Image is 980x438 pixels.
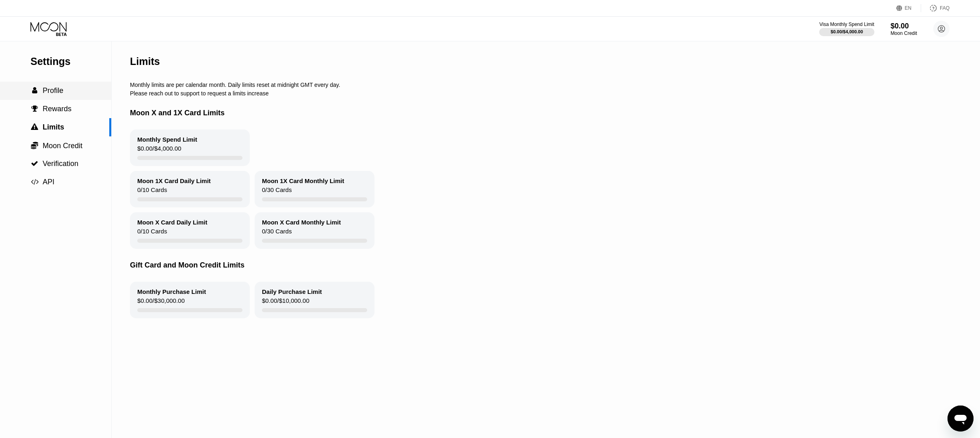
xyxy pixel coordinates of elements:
span: Profile [43,86,63,95]
div: $0.00 [891,22,917,30]
div:  [30,123,39,131]
span:  [32,87,37,94]
div: FAQ [921,4,950,12]
span:  [31,178,39,186]
div: 0 / 30 Cards [262,228,292,239]
div: $0.00 / $4,000.00 [831,29,863,34]
div: Please reach out to support to request a limits increase [130,90,914,97]
div: 0 / 10 Cards [137,186,167,197]
div: Daily Purchase Limit [262,288,322,295]
div: $0.00Moon Credit [891,22,917,36]
div: $0.00 / $30,000.00 [137,297,185,308]
div:  [30,178,39,186]
div: Moon X and 1X Card Limits [130,97,914,129]
span:  [31,141,38,149]
div: Visa Monthly Spend Limit [819,22,874,27]
div: Moon 1X Card Monthly Limit [262,177,344,184]
span: Verification [43,160,78,168]
div: Settings [30,56,111,67]
div: Monthly Purchase Limit [137,288,206,295]
span:  [31,105,38,112]
div:  [30,141,39,149]
div:  [30,105,39,112]
div: Limits [130,56,160,67]
div:  [30,160,39,167]
div:  [30,87,39,94]
span: Moon Credit [43,142,82,150]
span:  [31,160,38,167]
div: $0.00 / $10,000.00 [262,297,309,308]
div: Visa Monthly Spend Limit$0.00/$4,000.00 [819,22,874,36]
div: FAQ [940,5,950,11]
iframe: Button to launch messaging window [948,406,974,432]
div: Monthly limits are per calendar month. Daily limits reset at midnight GMT every day. [130,82,914,88]
div: Moon 1X Card Daily Limit [137,177,211,184]
div: Moon Credit [891,30,917,36]
span: Rewards [43,105,71,113]
div: EN [896,4,921,12]
div: Moon X Card Monthly Limit [262,219,341,226]
span:  [31,123,38,131]
div: Monthly Spend Limit [137,136,197,143]
span: Limits [43,123,64,131]
div: 0 / 10 Cards [137,228,167,239]
div: Moon X Card Daily Limit [137,219,208,226]
span: API [43,178,54,186]
div: $0.00 / $4,000.00 [137,145,181,156]
div: Gift Card and Moon Credit Limits [130,249,914,282]
div: EN [905,5,912,11]
div: 0 / 30 Cards [262,186,292,197]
